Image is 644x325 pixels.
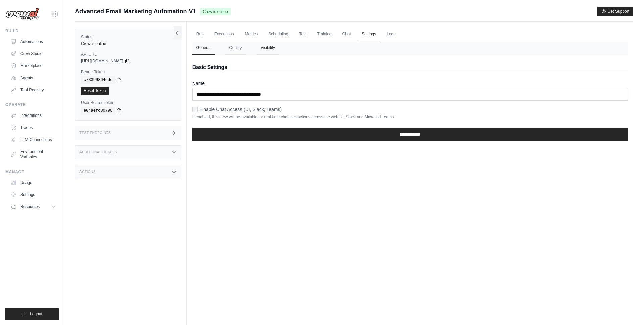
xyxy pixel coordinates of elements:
[610,293,644,325] iframe: Chat Widget
[8,48,59,59] a: Crew Studio
[8,134,59,145] a: LLM Connections
[81,52,175,57] label: API URL
[358,27,380,41] a: Settings
[192,41,215,55] button: General
[241,27,262,41] a: Metrics
[5,28,59,34] div: Build
[81,58,123,64] span: [URL][DOMAIN_NAME]
[8,36,59,47] a: Automations
[5,169,59,175] div: Manage
[192,114,628,120] p: If enabled, this crew will be available for real-time chat interactions across the web UI, Slack ...
[192,41,628,55] nav: Tabs
[225,41,246,55] button: Quality
[81,41,175,46] div: Crew is online
[338,27,355,41] a: Chat
[8,60,59,71] a: Marketplace
[30,311,42,317] span: Logout
[264,27,292,41] a: Scheduling
[8,122,59,133] a: Traces
[8,73,59,83] a: Agents
[5,102,59,107] div: Operate
[81,34,175,40] label: Status
[295,27,311,41] a: Test
[8,146,59,162] a: Environment Variables
[200,8,230,15] span: Crew is online
[8,201,59,212] button: Resources
[192,80,628,87] label: Name
[210,27,238,41] a: Executions
[79,131,111,135] h3: Test Endpoints
[383,27,399,41] a: Logs
[8,189,59,200] a: Settings
[20,204,40,210] span: Resources
[8,110,59,121] a: Integrations
[81,76,115,84] code: c733b9864edc
[8,177,59,188] a: Usage
[81,87,109,95] a: Reset Token
[5,8,39,20] img: Logo
[5,308,59,320] button: Logout
[192,63,628,72] h2: Basic Settings
[81,69,175,75] label: Bearer Token
[200,106,282,113] label: Enable Chat Access (UI, Slack, Teams)
[79,170,96,174] h3: Actions
[79,150,117,154] h3: Additional Details
[81,107,115,115] code: e04aefc80798
[81,100,175,105] label: User Bearer Token
[192,27,208,41] a: Run
[313,27,336,41] a: Training
[257,41,279,55] button: Visibility
[8,85,59,95] a: Tool Registry
[75,7,196,16] span: Advanced Email Marketing Automation V1
[597,7,633,16] button: Get Support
